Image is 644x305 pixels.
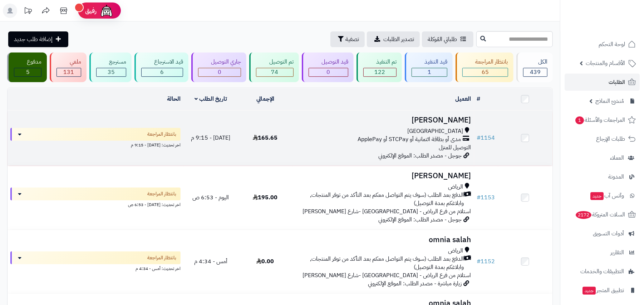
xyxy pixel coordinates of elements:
span: المدونة [608,172,624,182]
a: تصدير الطلبات [367,31,420,47]
span: 0 [326,68,330,76]
div: بانتظار المراجعة [462,58,508,66]
a: قيد التوصيل 0 [300,52,355,82]
a: جاري التوصيل 0 [190,52,248,82]
div: 65 [463,68,507,76]
a: قيد الاسترجاع 6 [133,52,190,82]
span: 74 [271,68,279,76]
span: وآتس آب [590,191,624,201]
div: قيد التوصيل [309,58,348,66]
a: أدوات التسويق [565,225,640,242]
div: اخر تحديث: [DATE] - 9:15 م [10,141,181,148]
a: تحديثات المنصة [19,4,37,20]
h3: omnia salah [295,236,471,244]
div: اخر تحديث: [DATE] - 6:53 ص [10,200,181,208]
a: الإجمالي [256,95,274,103]
span: إضافة طلب جديد [14,35,53,44]
span: 65 [482,68,489,76]
span: طلبات الإرجاع [596,134,625,144]
a: التقارير [565,244,640,261]
div: 131 [57,68,80,76]
a: العملاء [565,149,640,166]
span: تصدير الطلبات [383,35,414,44]
a: تم التوصيل 74 [248,52,300,82]
button: تصفية [330,31,365,47]
a: وآتس آبجديد [565,187,640,204]
span: مُنشئ النماذج [595,96,624,106]
span: الأقسام والمنتجات [586,58,625,68]
span: # [477,257,481,266]
div: 122 [364,68,396,76]
div: مدفوع [14,58,41,66]
img: ai-face.png [99,4,114,18]
span: بانتظار المراجعة [147,254,176,261]
span: أدوات التسويق [593,229,624,239]
div: 6 [142,68,183,76]
span: جوجل - مصدر الطلب: الموقع الإلكتروني [379,151,462,160]
a: قيد التنفيذ 1 [403,52,454,82]
a: تم التنفيذ 122 [355,52,403,82]
span: رفيق [85,6,97,15]
a: #1152 [477,257,495,266]
a: تطبيق المتجرجديد [565,282,640,299]
div: تم التوصيل [256,58,293,66]
span: # [477,193,481,202]
span: # [477,134,481,142]
span: اليوم - 6:53 ص [193,193,229,202]
span: 0 [218,68,221,76]
div: ملغي [56,58,81,66]
img: logo-2.png [595,5,637,20]
span: بانتظار المراجعة [147,190,176,197]
div: 0 [198,68,241,76]
span: السلات المتروكة [575,210,625,220]
a: السلات المتروكة2172 [565,206,640,223]
span: 122 [375,68,385,76]
span: بانتظار المراجعة [147,131,176,138]
span: استلام من فرع الرياض - [GEOGRAPHIC_DATA] -شارع [PERSON_NAME] [303,271,471,280]
div: قيد الاسترجاع [141,58,183,66]
span: التوصيل للمنزل [439,143,471,152]
span: 195.00 [253,193,277,202]
h3: [PERSON_NAME] [295,172,471,180]
a: العميل [456,95,471,103]
a: بانتظار المراجعة 65 [454,52,515,82]
a: #1153 [477,193,495,202]
div: 5 [14,68,41,76]
div: تم التنفيذ [363,58,397,66]
span: جوجل - مصدر الطلب: الموقع الإلكتروني [379,215,462,224]
span: العملاء [610,153,624,163]
span: الرياض [448,247,463,255]
span: تطبيق المتجر [582,285,624,295]
span: المراجعات والأسئلة [575,115,625,125]
div: 0 [309,68,348,76]
span: 165.65 [253,134,277,142]
a: طلباتي المُوكلة [422,31,473,47]
div: جاري التوصيل [198,58,241,66]
span: التقارير [610,247,624,257]
span: جديد [582,287,596,295]
span: [GEOGRAPHIC_DATA] [408,127,463,135]
a: لوحة التحكم [565,36,640,53]
a: # [477,95,481,103]
a: مدفوع 5 [6,52,48,82]
h3: [PERSON_NAME] [295,116,471,124]
a: الحالة [167,95,181,103]
a: المدونة [565,168,640,185]
span: 5 [26,68,30,76]
a: طلبات الإرجاع [565,130,640,147]
a: تاريخ الطلب [195,95,227,103]
span: 6 [161,68,164,76]
a: مسترجع 35 [88,52,133,82]
a: التطبيقات والخدمات [565,263,640,280]
div: 35 [97,68,126,76]
span: لوحة التحكم [599,39,625,49]
div: 1 [412,68,447,76]
span: 1 [428,68,431,76]
span: طلباتي المُوكلة [428,35,457,44]
span: التطبيقات والخدمات [580,266,624,276]
span: 2172 [575,211,592,219]
a: الطلبات [565,74,640,91]
div: 74 [256,68,293,76]
span: 439 [530,68,541,76]
span: جديد [590,192,604,200]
